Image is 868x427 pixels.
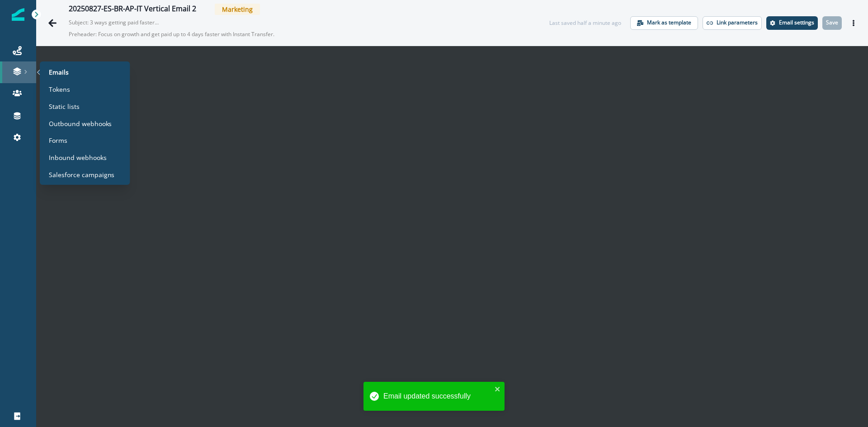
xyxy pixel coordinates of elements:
[43,82,126,96] a: Tokens
[826,19,838,26] p: Save
[43,150,126,164] a: Inbound webhooks
[630,16,698,30] button: Mark as template
[43,99,126,113] a: Static lists
[215,4,260,15] span: Marketing
[717,19,758,26] p: Link parameters
[49,170,115,179] p: Salesforce campaigns
[49,153,107,162] p: Inbound webhooks
[549,19,621,27] div: Last saved half a minute ago
[43,168,126,181] a: Salesforce campaigns
[43,133,126,147] a: Forms
[69,15,159,27] p: Subject: 3 ways getting paid faster can help your business
[43,117,126,130] a: Outbound webhooks
[49,84,70,94] p: Tokens
[49,118,112,128] p: Outbound webhooks
[49,67,69,76] p: Emails
[383,391,492,402] div: Email updated successfully
[12,8,24,21] img: Inflection
[43,14,61,32] button: Go back
[846,16,861,30] button: Actions
[69,5,196,14] div: 20250827-ES-BR-AP-IT Vertical Email 2
[703,16,762,30] button: Link parameters
[49,101,80,111] p: Static lists
[495,385,501,393] button: close
[766,16,818,30] button: Settings
[49,136,67,145] p: Forms
[647,19,691,26] p: Mark as template
[43,65,126,79] a: Emails
[779,19,814,26] p: Email settings
[822,16,842,30] button: Save
[69,27,295,42] p: Preheader: Focus on growth and get paid up to 4 days faster with Instant Transfer.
